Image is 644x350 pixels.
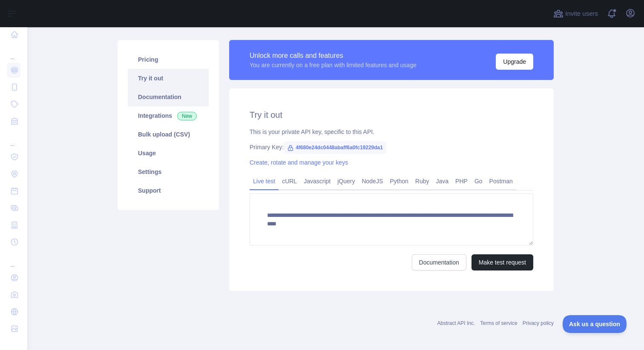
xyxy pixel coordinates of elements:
button: Make test request [471,254,533,270]
a: NodeJS [358,174,386,188]
span: Invite users [565,9,598,19]
a: Go [471,174,486,188]
a: cURL [279,174,300,188]
a: Javascript [300,174,334,188]
h2: Try it out [250,109,533,121]
div: This is your private API key, specific to this API. [250,128,533,136]
a: Settings [128,162,209,181]
a: Pricing [128,50,209,69]
a: Integrations New [128,106,209,125]
iframe: Toggle Customer Support [563,315,627,333]
span: New [177,112,197,120]
button: Upgrade [496,54,533,70]
button: Invite users [552,7,600,20]
a: Documentation [412,254,466,270]
div: ... [7,131,20,148]
div: ... [7,44,20,61]
a: PHP [452,174,471,188]
a: Create, rotate and manage your keys [250,159,348,166]
a: Ruby [412,174,433,188]
a: Postman [486,174,516,188]
a: Terms of service [480,320,517,326]
a: Java [433,174,452,188]
div: ... [7,251,20,268]
a: Support [128,181,209,200]
a: Try it out [128,69,209,88]
div: You are currently on a free plan with limited features and usage [250,61,417,69]
a: Bulk upload (CSV) [128,125,209,144]
a: Abstract API Inc. [437,320,475,326]
a: jQuery [334,174,358,188]
div: Primary Key: [250,143,533,151]
a: Usage [128,144,209,162]
a: Live test [250,174,279,188]
span: 4f680e24dc0448abaff6a0fc19229da1 [284,141,386,154]
a: Documentation [128,88,209,106]
div: Unlock more calls and features [250,51,417,61]
a: Python [386,174,412,188]
a: Privacy policy [523,320,554,326]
